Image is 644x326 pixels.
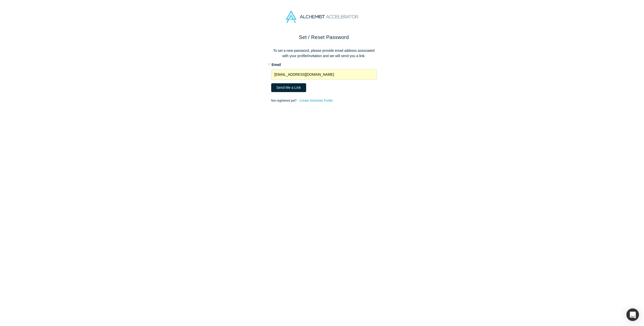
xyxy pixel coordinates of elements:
img: Alchemist Accelerator Logo [286,11,358,23]
button: Send Me a Link [271,83,306,92]
h2: Set / Reset Password [271,33,377,41]
span: Not registered yet? [271,99,297,102]
a: Create Alchemist Profile [299,97,333,104]
p: To set a new password, please provide email address associated with your profile/invitation and w... [271,48,377,59]
label: Email [271,60,377,67]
